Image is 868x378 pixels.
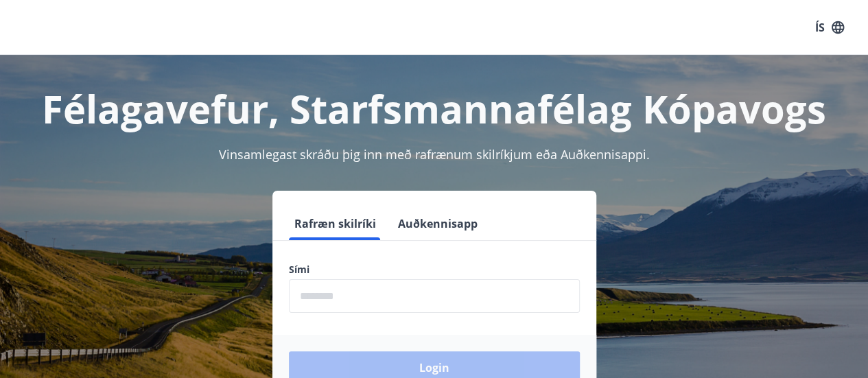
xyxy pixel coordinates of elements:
h1: Félagavefur, Starfsmannafélag Kópavogs [16,82,852,134]
button: Auðkennisapp [392,207,483,240]
label: Sími [289,263,580,276]
span: Vinsamlegast skráðu þig inn með rafrænum skilríkjum eða Auðkennisappi. [219,146,650,163]
button: Rafræn skilríki [289,207,382,240]
button: ÍS [808,15,852,40]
